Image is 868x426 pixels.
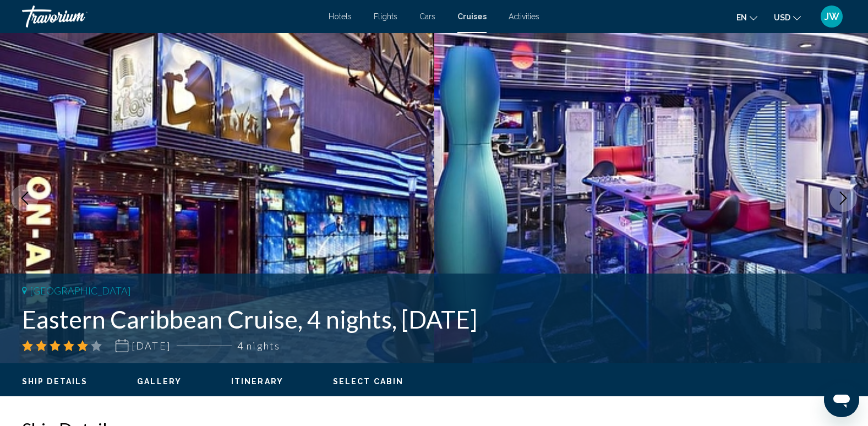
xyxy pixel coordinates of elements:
[374,12,397,21] a: Flights
[231,376,283,386] button: Itinerary
[329,12,352,21] a: Hotels
[419,12,435,21] a: Cars
[333,376,403,386] button: Select Cabin
[137,377,182,386] span: Gallery
[22,305,670,334] h1: Eastern Caribbean Cruise, 4 nights, [DATE]
[132,340,171,352] span: [DATE]
[137,376,182,386] button: Gallery
[509,12,539,21] a: Activities
[774,9,801,25] button: Change currency
[825,11,839,22] span: JW
[22,377,88,386] span: Ship Details
[817,5,846,28] button: User Menu
[22,376,88,386] button: Ship Details
[774,13,790,22] span: USD
[30,285,131,297] span: [GEOGRAPHIC_DATA]
[231,377,283,386] span: Itinerary
[237,340,280,352] span: 4 nights
[824,382,859,417] iframe: Button to launch messaging window
[11,184,39,212] button: Previous image
[22,6,318,28] a: Travorium
[736,9,757,25] button: Change language
[829,184,857,212] button: Next image
[736,13,747,22] span: en
[457,12,487,21] a: Cruises
[333,377,403,386] span: Select Cabin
